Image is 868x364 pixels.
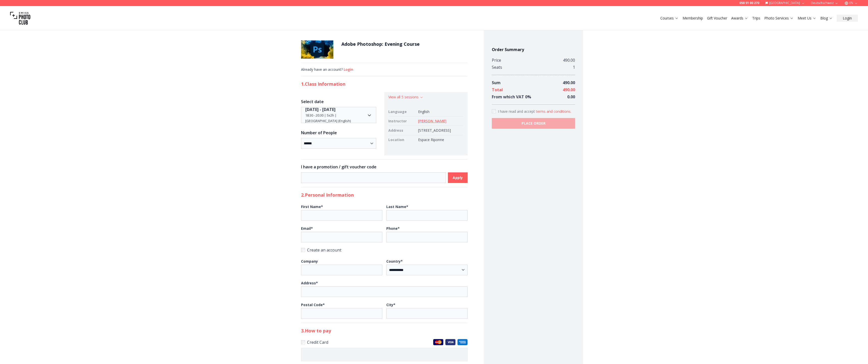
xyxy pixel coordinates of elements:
[681,15,705,22] button: Membership
[301,210,382,221] input: First Name*
[301,130,376,136] h3: Number of People
[448,172,468,183] button: Apply
[705,15,729,22] button: Gift Voucher
[522,121,546,126] b: PLACE ORDER
[301,232,382,242] input: Email*
[10,8,30,28] img: Swiss photo club
[731,16,748,21] a: Awards
[563,57,575,64] div: 490.00
[457,339,468,345] img: American Express
[492,64,502,71] div: Seats
[445,339,455,345] img: Visa
[386,226,400,231] b: Phone *
[301,327,468,334] h2: 3 . How to pay
[388,135,416,145] td: Location
[386,265,468,275] select: Country*
[301,99,376,105] h3: Select date
[344,67,353,72] button: Login
[762,15,796,22] button: Photo Services
[301,286,468,297] input: Address*
[536,109,571,114] button: Accept termsI have read and accept
[683,16,703,21] a: Membership
[707,16,727,21] a: Gift Voucher
[492,118,575,129] button: PLACE ORDER
[563,87,575,93] span: 490.00
[301,308,382,319] input: Postal Code*
[492,47,575,53] h4: Order Summary
[752,16,760,21] a: Trips
[739,1,759,5] a: 058 51 00 270
[388,107,416,117] td: Language
[764,16,794,21] a: Photo Services
[498,109,536,114] span: I have read and accept
[453,175,463,180] b: Apply
[301,302,325,307] b: Postal Code *
[660,16,679,21] a: Courses
[301,204,323,209] b: First Name *
[301,80,468,87] h2: 1. Class Information
[301,339,468,346] label: Credit Card
[416,126,464,135] td: [STREET_ADDRESS]
[492,86,503,93] div: Total
[304,352,464,357] iframe: Secure card payment input frame
[388,117,416,126] td: Instructor
[796,15,818,22] button: Meet Us
[492,57,501,64] div: Price
[301,40,333,59] img: Adobe Photoshop: Evening Course
[416,107,464,117] td: English
[301,340,305,344] input: Credit CardMaster CardsVisaAmerican Express
[386,259,403,264] b: Country *
[301,248,305,252] input: Create an account
[301,246,468,254] label: Create an account
[658,15,681,22] button: Courses
[433,339,443,345] img: Master Cards
[386,308,468,319] input: City*
[798,16,816,21] a: Meet Us
[563,80,575,85] span: 490.00
[301,259,318,264] b: Company
[416,135,464,145] td: Espace Riponne
[341,40,420,48] h1: Adobe Photoshop: Evening Course
[729,15,750,22] button: Awards
[301,67,468,72] div: Already have an account?
[386,210,468,221] input: Last Name*
[301,281,318,285] b: Address *
[837,15,858,22] button: Login
[820,16,833,21] a: Blog
[386,302,395,307] b: City *
[301,226,313,231] b: Email *
[301,107,376,123] button: Date
[818,15,835,22] button: Blog
[388,126,416,135] td: Address
[492,79,501,86] div: Sum
[301,265,382,275] input: Company
[492,109,496,113] input: Accept terms
[388,95,423,100] button: View all 5 sessions
[301,164,468,170] h3: I have a promotion / gift voucher code
[573,64,575,71] div: 1
[301,191,468,198] h2: 2. Personal Information
[750,15,762,22] button: Trips
[567,94,575,100] span: 0.00
[386,232,468,242] input: Phone*
[386,204,408,209] b: Last Name *
[492,93,531,100] div: From which VAT 0 %
[418,119,446,123] a: [PERSON_NAME]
